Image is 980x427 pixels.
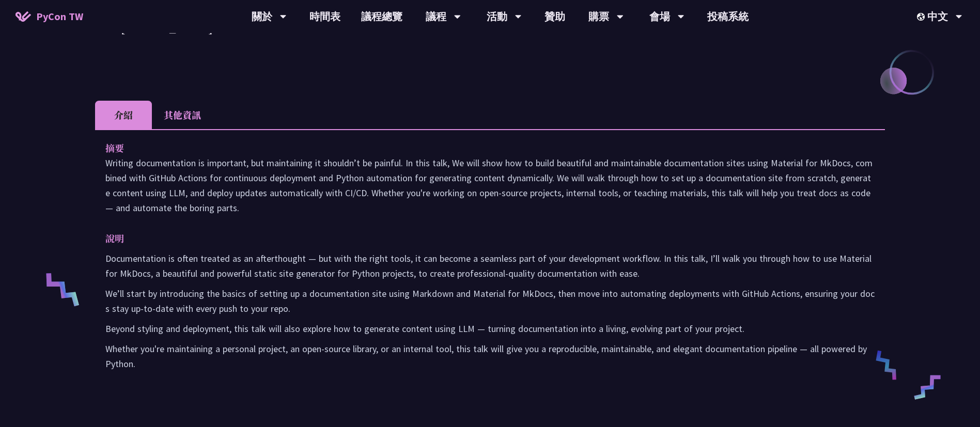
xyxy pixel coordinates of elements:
[105,140,854,155] p: 摘要
[105,286,875,316] p: We’ll start by introducing the basics of setting up a documentation site using Markdown and Mater...
[105,231,854,246] p: 說明
[105,321,875,336] p: Beyond styling and deployment, this talk will also explore how to generate content using LLM — tu...
[95,101,152,129] li: 介紹
[917,13,927,21] img: Locale Icon
[5,4,94,29] a: PyCon TW
[105,251,875,281] p: Documentation is often treated as an afterthought — but with the right tools, it can become a sea...
[105,341,875,371] p: Whether you're maintaining a personal project, an open-source library, or an internal tool, this ...
[105,155,875,215] p: Writing documentation is important, but maintaining it shouldn’t be painful. In this talk, We wil...
[36,9,83,24] span: PyCon TW
[152,101,213,129] li: 其他資訊
[15,11,31,22] img: Home icon of PyCon TW 2025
